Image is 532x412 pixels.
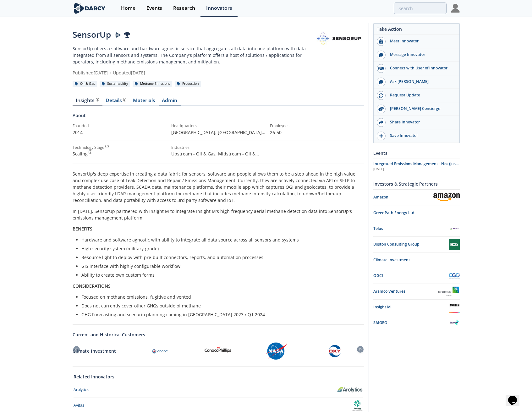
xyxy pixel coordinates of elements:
[115,32,121,38] img: Darcy Presenter
[73,342,131,360] div: Climate Investment
[449,302,460,313] img: Insight M
[386,52,456,57] div: Message Innovator
[373,208,460,219] a: GreenPath Energy Ltd
[171,145,266,150] div: Industries
[81,311,360,318] li: GHG Forecasting and scenario planning coming in [GEOGRAPHIC_DATA] 2023 / Q1 2024
[73,331,364,338] a: Current and Historical Customers
[73,45,314,65] p: SensorUp offers a software and hardware agnostic service that aggregates all data into one platfo...
[374,26,459,35] div: Take Action
[451,4,460,13] img: Profile
[106,98,126,103] div: Details
[133,81,173,87] div: Methane Emissions
[171,129,266,136] p: [GEOGRAPHIC_DATA], [GEOGRAPHIC_DATA] , [GEOGRAPHIC_DATA]
[73,98,102,106] a: Insights
[449,239,460,250] img: Boston Consulting Group
[102,98,130,106] a: Details
[159,98,181,106] a: Admin
[373,192,460,203] a: Amazon Amazon
[373,223,460,234] a: Telus Telus
[373,304,449,310] div: Insight M
[76,98,99,103] div: Insights
[73,208,364,221] p: In [DATE], SensorUp partnered with Insight M to integrate Insight M's high-frequency aerial metha...
[386,119,456,125] div: Share Innovator
[373,317,460,328] a: SAIGEO SAIGEO
[202,342,234,360] img: ConocoPhillips
[89,150,92,154] img: information.svg
[73,150,167,157] div: Scaling
[261,342,292,360] img: NASA
[337,387,363,393] img: Arolytics
[373,161,460,172] a: Integrated Emissions Management - Not (just) Detection, But Action [DATE]
[386,106,456,111] div: [PERSON_NAME] Concierge
[506,387,526,406] iframe: chat widget
[81,254,360,261] li: Resource light to deploy with pre-built connectors, reports, and automation processes
[73,112,364,123] div: About
[270,123,364,129] div: Employees
[373,241,449,247] div: Boston Consulting Group
[374,129,459,143] button: Save Innovator
[373,302,460,313] a: Insight M Insight M
[81,294,360,300] li: Focused on methane emissions, fugitive and vented
[449,270,460,281] img: OGCI
[386,92,456,98] div: Request Update
[146,6,162,11] div: Events
[449,223,460,234] img: Telus
[386,38,456,44] div: Meet Innovator
[151,342,169,360] img: CNOOC International (Nexen)
[373,178,460,189] div: Investors & Strategic Partners
[121,6,135,11] div: Home
[73,123,167,129] div: Founded
[449,317,460,328] img: SAIGEO
[373,289,437,294] div: Aramco Ventures
[373,161,459,172] span: Integrated Emissions Management - Not (just) Detection, But Action
[373,167,460,172] div: [DATE]
[437,286,460,297] img: Aramco Ventures
[74,373,114,380] a: Related Innovators
[171,151,259,170] span: Upstream - Oil & Gas, Midstream - Oil & Gas, Downstream - Oil & Gas, Transportation & Logistics
[373,286,460,297] a: Aramco Ventures Aramco Ventures
[130,98,159,106] a: Materials
[73,81,97,87] div: Oil & Gas
[73,3,107,14] img: logo-wide.svg
[373,270,460,281] a: OGCI OGCI
[373,320,449,326] div: SAIGEO
[81,302,360,309] li: Does not currently cover other GHGs outside of methane
[386,133,456,138] div: Save Innovator
[73,226,92,232] strong: BENEFITS
[73,29,314,41] div: SensorUp
[352,400,363,411] img: Avitas
[74,403,84,408] div: Avitas
[81,245,360,252] li: High security system (military-grade)
[373,210,460,216] div: GreenPath Energy Ltd
[394,3,447,14] input: Advanced Search
[373,273,449,279] div: OGCI
[73,283,111,289] strong: CONSIDERATIONS
[74,384,363,395] a: Arolytics Arolytics
[373,226,449,231] div: Telus
[175,81,201,87] div: Production
[373,255,460,266] a: Climate Investment
[73,171,364,203] p: SensorUp's deep expertise in creating a data fabric for sensors, software and people allows them ...
[386,65,456,71] div: Connect with User of Innovator
[109,70,113,76] span: •
[373,148,460,159] div: Events
[171,123,266,129] div: Headquarters
[326,342,343,360] img: Occidental Petroleum Corporation
[100,81,130,87] div: Sustainability
[373,194,433,200] div: Amazon
[81,272,360,278] li: Ability to create own custom forms
[74,400,363,411] a: Avitas Avitas
[206,6,232,11] div: Innovators
[105,145,109,148] img: information.svg
[73,69,314,76] div: Published [DATE] Updated [DATE]
[81,236,360,243] li: Hardware and software agnostic with ability to integrate all data source across all sensors and s...
[373,239,460,250] a: Boston Consulting Group Boston Consulting Group
[373,257,460,263] div: Climate Investment
[123,98,127,101] img: information.svg
[386,79,456,84] div: Ask [PERSON_NAME]
[74,387,89,393] div: Arolytics
[96,98,99,101] img: information.svg
[73,129,167,136] p: 2014
[73,145,104,150] div: Technology Stage
[433,193,460,201] img: Amazon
